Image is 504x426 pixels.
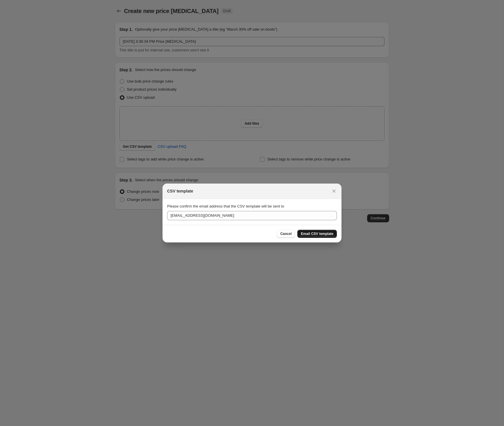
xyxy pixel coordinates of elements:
[167,204,284,208] span: Please confirm the email address that the CSV template will be sent to
[167,188,193,194] h2: CSV template
[297,230,337,238] button: Email CSV template
[330,187,338,195] button: Close
[277,230,295,238] button: Cancel
[280,231,292,236] span: Cancel
[301,231,333,236] span: Email CSV template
